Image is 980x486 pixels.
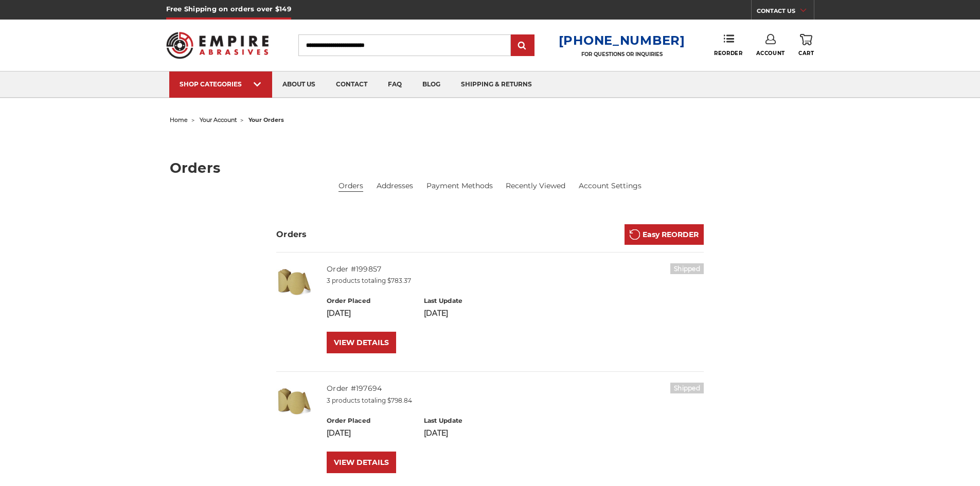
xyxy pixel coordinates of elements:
p: 3 products totaling $798.84 [327,396,704,405]
span: Cart [798,50,814,57]
h6: Shipped [670,263,704,274]
img: 6" DA Sanding Discs on a Roll [276,263,312,299]
a: Addresses [377,181,413,191]
a: [PHONE_NUMBER] [559,33,685,48]
a: your account [200,116,237,123]
a: contact [326,71,378,98]
a: CONTACT US [757,5,814,20]
a: home [170,116,188,123]
a: VIEW DETAILS [327,452,396,473]
h1: Orders [170,161,811,175]
a: Recently Viewed [506,181,565,191]
span: Reorder [714,50,742,57]
a: VIEW DETAILS [327,332,396,353]
a: Reorder [714,34,742,56]
span: Account [756,50,785,57]
h6: Shipped [670,383,704,393]
h6: Order Placed [327,416,413,425]
span: your orders [248,116,284,123]
a: Order #199857 [327,264,381,274]
p: 3 products totaling $783.37 [327,276,704,285]
span: [DATE] [327,309,351,318]
span: [DATE] [424,428,448,438]
img: 6" DA Sanding Discs on a Roll [276,383,312,419]
h6: Last Update [424,296,510,305]
a: Easy REORDER [625,224,704,245]
span: [DATE] [327,428,351,438]
h6: Order Placed [327,296,413,305]
a: blog [412,71,451,98]
a: about us [272,71,326,98]
a: Order #197694 [327,384,382,393]
li: Orders [338,181,363,192]
p: FOR QUESTIONS OR INQUIRIES [559,51,685,58]
a: Cart [798,34,814,57]
h3: Orders [276,228,307,241]
a: faq [378,71,412,98]
input: Submit [512,35,533,56]
a: Account Settings [579,181,642,191]
img: Empire Abrasives [166,25,269,65]
a: Payment Methods [426,181,493,191]
div: SHOP CATEGORIES [180,80,262,88]
h6: Last Update [424,416,510,425]
a: shipping & returns [451,71,542,98]
span: [DATE] [424,309,448,318]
